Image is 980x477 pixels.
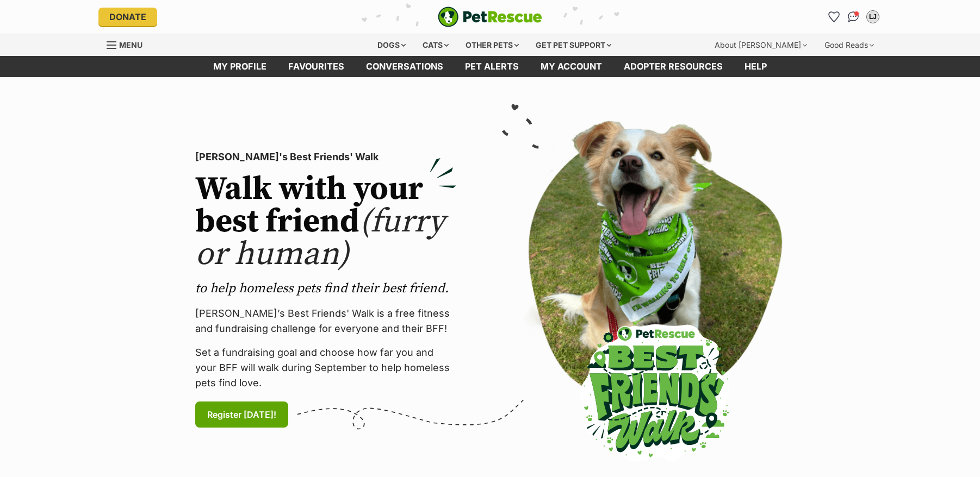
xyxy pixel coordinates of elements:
[825,8,842,26] a: Favourites
[438,7,542,27] a: PetRescue
[195,401,288,428] a: Register [DATE]!
[195,173,456,271] h2: Walk with your best friend
[734,56,778,77] a: Help
[864,8,882,26] button: My account
[195,345,456,391] p: Set a fundraising goal and choose how far you and your BFF will walk during September to help hom...
[119,40,142,49] span: Menu
[530,56,613,77] a: My account
[207,408,276,421] span: Register [DATE]!
[202,56,277,77] a: My profile
[438,7,542,27] img: logo-e224e6f780fb5917bec1dbf3a21bbac754714ae5b6737aabdf751b685950b380.svg
[415,34,456,56] div: Cats
[195,149,456,165] p: [PERSON_NAME]'s Best Friends' Walk
[370,34,413,56] div: Dogs
[195,306,456,336] p: [PERSON_NAME]’s Best Friends' Walk is a free fitness and fundraising challenge for everyone and t...
[277,56,355,77] a: Favourites
[107,34,150,54] a: Menu
[454,56,530,77] a: Pet alerts
[845,8,862,26] a: Conversations
[528,34,619,56] div: Get pet support
[195,202,445,275] span: (furry or human)
[848,11,859,22] img: chat-41dd97257d64d25036548639549fe6c8038ab92f7586957e7f3b1b290dea8141.svg
[817,34,882,56] div: Good Reads
[98,8,157,26] a: Donate
[707,34,815,56] div: About [PERSON_NAME]
[195,280,456,297] p: to help homeless pets find their best friend.
[458,34,526,56] div: Other pets
[867,11,878,22] div: LJ
[355,56,454,77] a: conversations
[825,8,882,26] ul: Account quick links
[613,56,734,77] a: Adopter resources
